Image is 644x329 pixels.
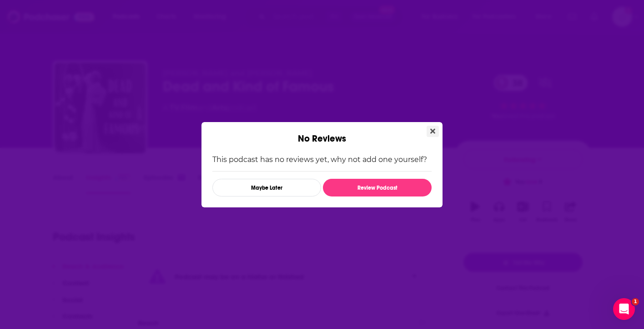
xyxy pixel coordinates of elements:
div: No Reviews [201,122,443,144]
iframe: Intercom live chat [613,298,635,320]
button: Maybe Later [212,179,321,196]
p: This podcast has no reviews yet, why not add one yourself? [212,155,432,164]
button: Close [427,126,439,137]
button: Review Podcast [323,179,432,196]
span: 1 [632,298,639,305]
